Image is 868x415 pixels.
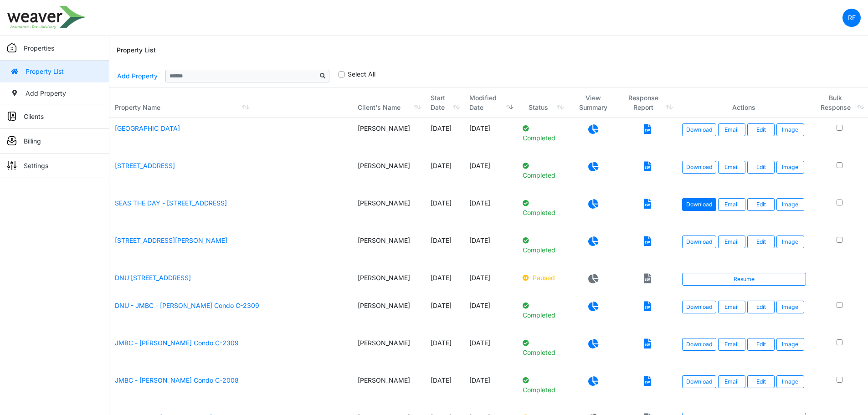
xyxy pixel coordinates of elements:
[464,155,517,193] td: [DATE]
[115,376,239,384] a: JMBC - [PERSON_NAME] Condo C-2008
[747,375,775,388] a: Edit
[24,161,48,170] p: Settings
[677,87,812,118] th: Actions
[115,199,227,207] a: SEAS THE DAY - [STREET_ADDRESS]
[7,43,16,52] img: sidemenu_properties.png
[747,123,775,136] a: Edit
[776,375,804,388] button: Image
[425,230,464,267] td: [DATE]
[425,267,464,295] td: [DATE]
[115,302,259,309] a: DNU - JMBC - [PERSON_NAME] Condo C-2309
[165,70,317,82] input: Sizing example input
[115,274,191,282] a: DNU [STREET_ADDRESS]
[718,236,745,248] button: Email
[523,123,562,143] p: Completed
[425,295,464,333] td: [DATE]
[718,375,745,388] button: Email
[117,46,156,54] h6: Property List
[776,123,804,136] button: Image
[7,161,16,170] img: sidemenu_settings.png
[523,375,562,395] p: Completed
[464,295,517,333] td: [DATE]
[464,333,517,370] td: [DATE]
[117,68,158,84] a: Add Property
[682,161,716,174] a: Download
[776,236,804,248] button: Image
[352,370,425,407] td: [PERSON_NAME]
[718,161,745,174] button: Email
[352,155,425,193] td: [PERSON_NAME]
[747,236,775,248] a: Edit
[718,338,745,351] button: Email
[517,87,568,118] th: Status: activate to sort column ascending
[776,161,804,174] button: Image
[425,333,464,370] td: [DATE]
[747,161,775,174] a: Edit
[718,301,745,313] button: Email
[109,87,352,118] th: Property Name: activate to sort column ascending
[682,375,716,388] a: Download
[115,339,239,347] a: JMBC - [PERSON_NAME] Condo C-2309
[352,87,425,118] th: Client's Name: activate to sort column ascending
[352,267,425,295] td: [PERSON_NAME]
[718,123,745,136] button: Email
[747,301,775,313] a: Edit
[464,370,517,407] td: [DATE]
[747,198,775,211] a: Edit
[523,236,562,255] p: Completed
[425,155,464,193] td: [DATE]
[682,123,716,136] a: Download
[523,198,562,217] p: Completed
[352,230,425,267] td: [PERSON_NAME]
[812,87,868,118] th: Bulk Response: activate to sort column ascending
[352,193,425,230] td: [PERSON_NAME]
[115,162,175,169] a: [STREET_ADDRESS]
[425,370,464,407] td: [DATE]
[568,87,619,118] th: View Summary
[776,301,804,313] button: Image
[776,338,804,351] button: Image
[352,118,425,155] td: [PERSON_NAME]
[619,87,677,118] th: Response Report: activate to sort column ascending
[425,193,464,230] td: [DATE]
[682,301,716,313] a: Download
[352,295,425,333] td: [PERSON_NAME]
[24,136,41,146] p: Billing
[523,301,562,320] p: Completed
[464,87,517,118] th: Modified Date: activate to sort column ascending
[464,230,517,267] td: [DATE]
[24,43,54,53] p: Properties
[682,273,806,286] a: Resume
[348,69,375,79] label: Select All
[523,161,562,180] p: Completed
[115,124,180,132] a: [GEOGRAPHIC_DATA]
[464,193,517,230] td: [DATE]
[848,13,856,22] p: RF
[425,87,464,118] th: Start Date: activate to sort column ascending
[523,273,562,282] p: Paused
[523,338,562,357] p: Completed
[7,6,87,29] img: spp logo
[682,198,716,211] a: Download
[7,112,16,121] img: sidemenu_client.png
[7,136,16,145] img: sidemenu_billing.png
[682,338,716,351] a: Download
[842,9,861,27] a: RF
[464,267,517,295] td: [DATE]
[24,112,44,121] p: Clients
[115,236,227,244] a: [STREET_ADDRESS][PERSON_NAME]
[425,118,464,155] td: [DATE]
[682,236,716,248] a: Download
[464,118,517,155] td: [DATE]
[352,333,425,370] td: [PERSON_NAME]
[776,198,804,211] button: Image
[718,198,745,211] button: Email
[747,338,775,351] a: Edit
